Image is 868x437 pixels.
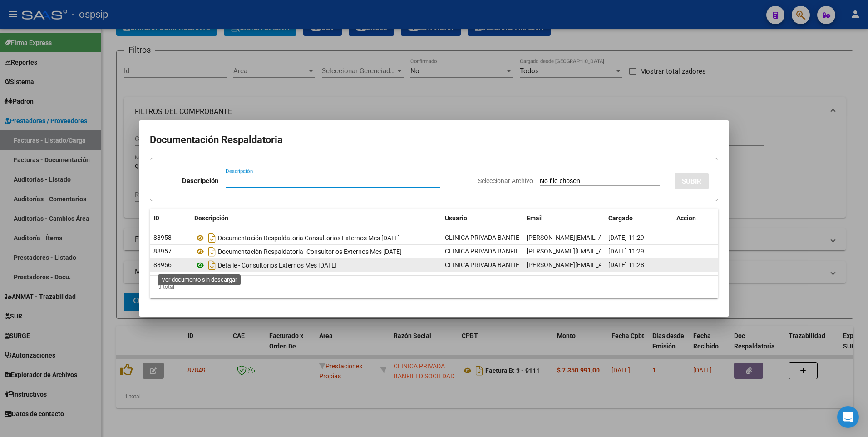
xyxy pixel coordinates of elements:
[675,173,709,189] button: SUBIR
[153,234,172,241] span: 88958
[527,234,725,241] span: [PERSON_NAME][EMAIL_ADDRESS][PERSON_NAME][DOMAIN_NAME]
[527,248,725,255] span: [PERSON_NAME][EMAIL_ADDRESS][PERSON_NAME][DOMAIN_NAME]
[673,209,718,228] datatable-header-cell: Accion
[182,176,218,186] p: Descripción
[194,244,438,259] div: Documentación Respaldatoria- Consultorios Externos Mes [DATE]
[150,209,191,228] datatable-header-cell: ID
[191,209,441,228] datatable-header-cell: Descripción
[206,231,218,245] i: Descargar documento
[153,248,172,255] span: 88957
[153,261,172,268] span: 88956
[605,209,673,228] datatable-header-cell: Cargado
[194,214,228,222] span: Descripción
[153,214,159,222] span: ID
[478,177,533,184] span: Seleccionar Archivo
[445,248,551,255] span: CLINICA PRIVADA BANFIELD (3912) -
[608,248,644,255] span: [DATE] 11:29
[676,214,696,222] span: Accion
[523,209,605,228] datatable-header-cell: Email
[445,261,551,268] span: CLINICA PRIVADA BANFIELD (3912) -
[445,234,551,241] span: CLINICA PRIVADA BANFIELD (3912) -
[206,258,218,273] i: Descargar documento
[837,406,859,428] div: Open Intercom Messenger
[682,177,701,185] span: SUBIR
[194,258,438,273] div: Detalle - Consultorios Externos Mes [DATE]
[608,261,644,268] span: [DATE] 11:28
[608,234,644,241] span: [DATE] 11:29
[441,209,523,228] datatable-header-cell: Usuario
[194,231,438,245] div: Documentación Respaldatoria Consultorios Externos Mes [DATE]
[527,214,543,222] span: Email
[150,131,718,149] h2: Documentación Respaldatoria
[445,214,467,222] span: Usuario
[150,276,718,298] div: 3 total
[527,261,725,268] span: [PERSON_NAME][EMAIL_ADDRESS][PERSON_NAME][DOMAIN_NAME]
[206,244,218,259] i: Descargar documento
[608,214,633,222] span: Cargado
